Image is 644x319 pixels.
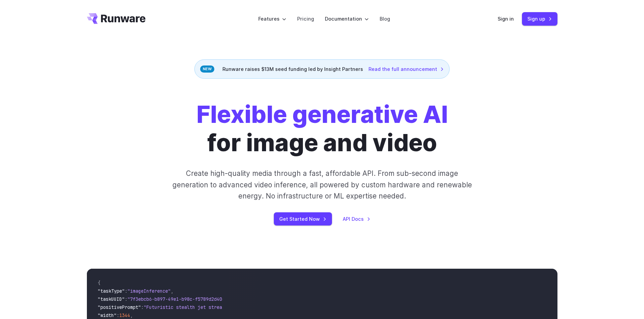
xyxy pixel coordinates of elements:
span: : [125,296,127,302]
span: "imageInference" [127,288,171,294]
a: Sign in [498,15,514,23]
span: "7f3ebcb6-b897-49e1-b98c-f5789d2d40d7" [127,296,230,302]
div: Runware raises $13M seed funding led by Insight Partners [194,59,450,79]
a: Get Started Now [274,212,332,225]
span: : [141,304,144,310]
span: : [125,288,127,294]
p: Create high-quality media through a fast, affordable API. From sub-second image generation to adv... [171,168,473,202]
span: 1344 [119,312,130,318]
label: Documentation [325,15,369,23]
a: Blog [380,15,390,23]
span: "positivePrompt" [98,304,141,310]
a: Go to / [87,13,146,24]
a: Pricing [297,15,314,23]
span: { [98,280,100,286]
span: , [130,312,133,318]
a: API Docs [343,215,371,223]
span: "taskType" [98,288,125,294]
a: Read the full announcement [368,65,444,73]
span: "width" [98,312,117,318]
span: "Futuristic stealth jet streaking through a neon-lit cityscape with glowing purple exhaust" [144,304,390,310]
a: Sign up [522,12,557,25]
strong: Flexible generative AI [196,100,448,129]
span: "taskUUID" [98,296,125,302]
h1: for image and video [196,100,448,157]
span: : [117,312,119,318]
span: , [171,288,173,294]
label: Features [258,15,286,23]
